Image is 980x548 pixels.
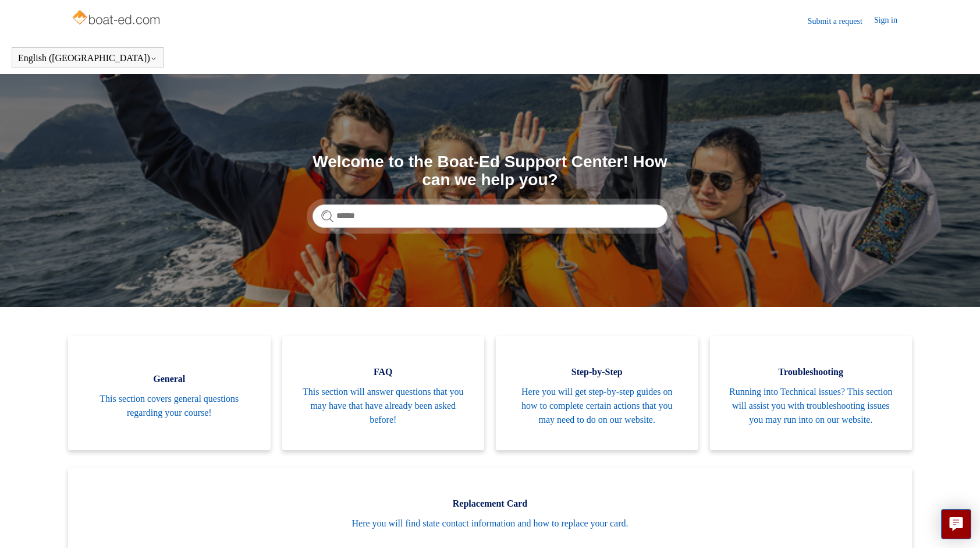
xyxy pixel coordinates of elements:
[86,392,253,420] span: This section covers general questions regarding your course!
[282,336,485,450] a: FAQ This section will answer questions that you may have that have already been asked before!
[18,53,157,63] button: English ([GEOGRAPHIC_DATA])
[710,336,912,450] a: Troubleshooting Running into Technical issues? This section will assist you with troubleshooting ...
[808,15,874,27] a: Submit a request
[86,517,894,531] span: Here you will find state contact information and how to replace your card.
[71,7,164,30] img: Boat-Ed Help Center home page
[727,365,895,379] span: Troubleshooting
[300,365,467,379] span: FAQ
[727,385,895,427] span: Running into Technical issues? This section will assist you with troubleshooting issues you may r...
[513,365,681,379] span: Step-by-Step
[86,497,894,511] span: Replacement Card
[941,509,971,539] button: Live chat
[313,153,667,189] h1: Welcome to the Boat-Ed Support Center! How can we help you?
[874,14,909,28] a: Sign in
[86,372,253,386] span: General
[300,385,467,427] span: This section will answer questions that you may have that have already been asked before!
[68,336,271,450] a: General This section covers general questions regarding your course!
[313,204,667,228] input: Search
[496,336,698,450] a: Step-by-Step Here you will get step-by-step guides on how to complete certain actions that you ma...
[513,385,681,427] span: Here you will get step-by-step guides on how to complete certain actions that you may need to do ...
